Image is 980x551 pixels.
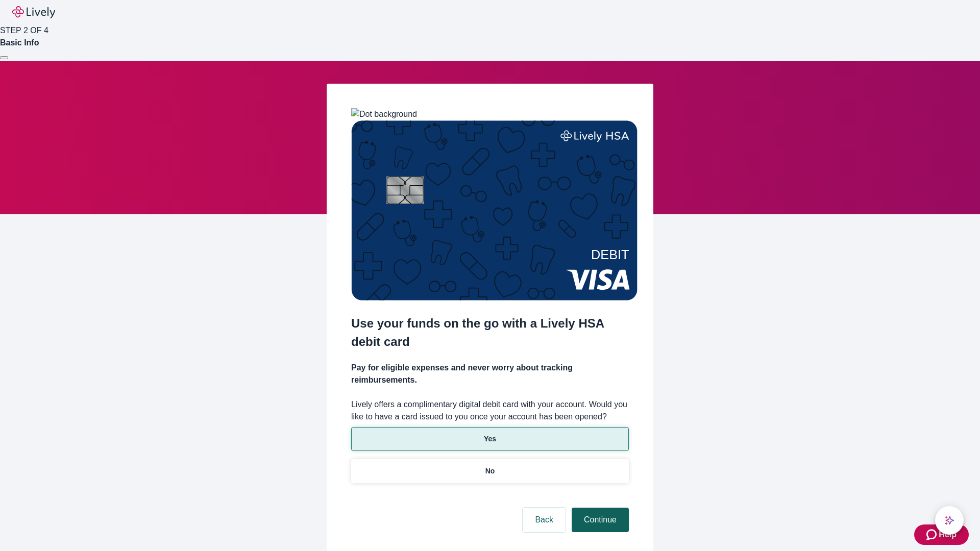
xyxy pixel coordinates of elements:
p: Yes [484,434,496,444]
p: No [485,466,495,477]
img: Debit card [351,120,638,300]
button: Zendesk support iconHelp [914,524,969,545]
img: Dot background [351,108,417,120]
img: Lively [12,6,55,18]
h2: Use your funds on the go with a Lively HSA debit card [351,314,629,351]
h4: Pay for eligible expenses and never worry about tracking reimbursements. [351,362,629,386]
svg: Lively AI Assistant [944,515,954,525]
button: Continue [572,508,629,532]
button: Yes [351,427,629,451]
button: Back [523,508,566,532]
span: Help [939,529,957,541]
label: Lively offers a complimentary digital debit card with your account. Would you like to have a card... [351,398,629,423]
svg: Zendesk support icon [926,529,939,541]
button: No [351,459,629,483]
button: chat [935,506,964,535]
